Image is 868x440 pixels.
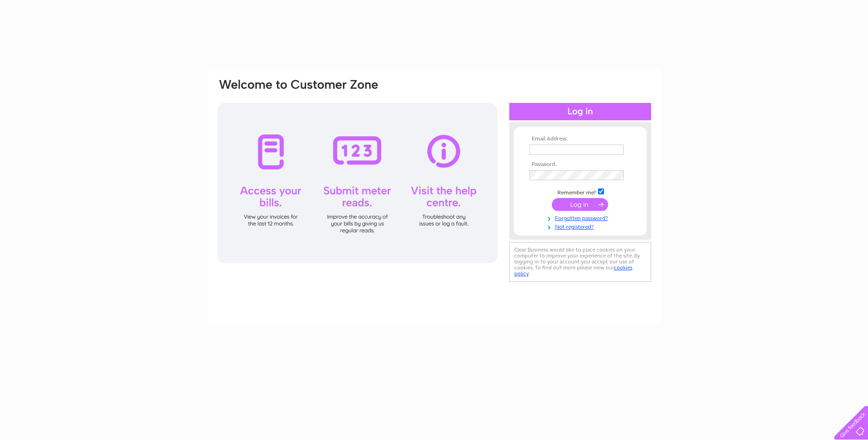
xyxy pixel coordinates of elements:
[527,161,633,168] th: Password:
[509,242,651,282] div: Clear Business would like to place cookies on your computer to improve your experience of the sit...
[527,187,633,196] td: Remember me?
[529,222,633,231] a: Not registered?
[527,136,633,142] th: Email Address:
[529,213,633,222] a: Forgotten password?
[514,264,632,277] a: cookies policy
[552,198,608,211] input: Submit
